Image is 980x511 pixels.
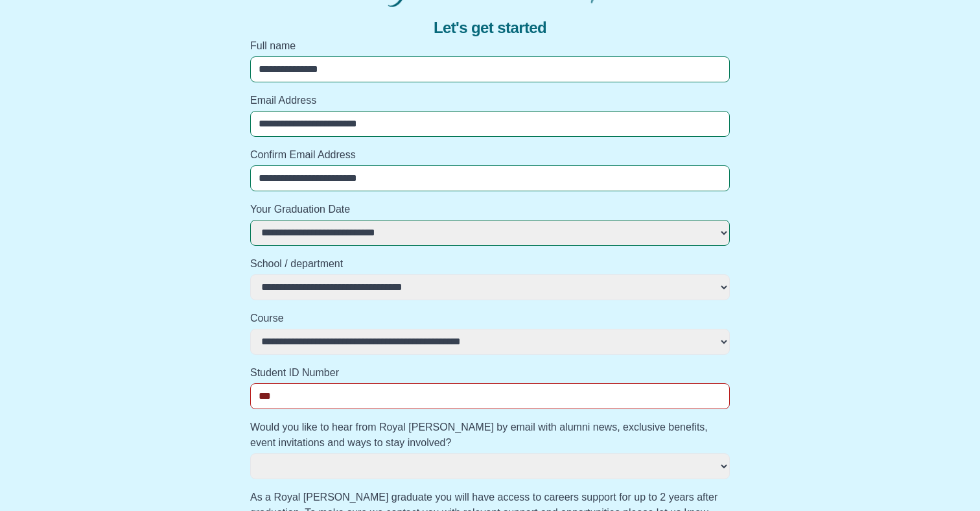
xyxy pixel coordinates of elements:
span: Let's get started [434,18,546,38]
label: Confirm Email Address [250,147,730,163]
label: Full name [250,38,730,54]
label: Your Graduation Date [250,202,730,217]
label: Email Address [250,93,730,108]
label: Would you like to hear from Royal [PERSON_NAME] by email with alumni news, exclusive benefits, ev... [250,420,730,451]
label: Student ID Number [250,365,730,381]
label: School / department [250,256,730,272]
label: Course [250,311,730,326]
